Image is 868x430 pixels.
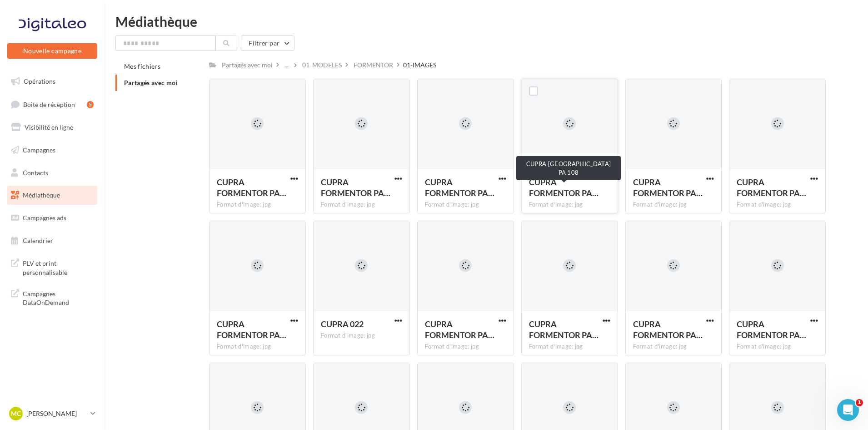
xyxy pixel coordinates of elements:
[529,201,610,209] div: Format d'image: jpg
[321,177,390,198] span: CUPRA FORMENTOR PA 031
[737,177,806,198] span: CUPRA FORMENTOR PA 076
[23,168,48,176] span: Contacts
[23,237,53,244] span: Calendrier
[425,201,506,209] div: Format d'image: jpg
[5,72,99,91] a: Opérations
[23,191,60,199] span: Médiathèque
[124,62,160,70] span: Mes fichiers
[516,156,621,180] div: CUPRA [GEOGRAPHIC_DATA] PA 108
[23,214,66,222] span: Campagnes ads
[23,146,55,154] span: Campagnes
[302,61,342,70] div: 01_MODELES
[529,343,610,351] div: Format d'image: jpg
[283,59,290,71] div: ...
[5,95,99,114] a: Boîte de réception5
[737,201,818,209] div: Format d'image: jpg
[23,257,94,277] span: PLV et print personnalisable
[222,61,273,70] div: Partagés avec moi
[7,405,97,422] a: MC [PERSON_NAME]
[633,343,714,351] div: Format d'image: jpg
[425,343,506,351] div: Format d'image: jpg
[23,100,75,108] span: Boîte de réception
[321,319,364,329] span: CUPRA 022
[633,177,703,198] span: CUPRA FORMENTOR PA 038
[425,319,494,340] span: CUPRA FORMENTOR PA 102
[633,319,703,340] span: CUPRA FORMENTOR PA 138
[25,123,73,131] span: Visibilité en ligne
[321,201,402,209] div: Format d'image: jpg
[11,409,21,418] span: MC
[425,177,494,198] span: CUPRA FORMENTOR PA 182
[837,399,859,421] iframe: Intercom live chat
[5,163,99,182] a: Contacts
[115,15,857,28] div: Médiathèque
[529,319,599,340] span: CUPRA FORMENTOR PA 174
[354,61,393,70] div: FORMENTOR
[5,141,99,160] a: Campagnes
[856,399,863,406] span: 1
[7,43,97,59] button: Nouvelle campagne
[87,101,94,108] div: 5
[217,319,286,340] span: CUPRA FORMENTOR PA 007
[217,201,298,209] div: Format d'image: jpg
[737,343,818,351] div: Format d'image: jpg
[633,201,714,209] div: Format d'image: jpg
[321,332,402,340] div: Format d'image: jpg
[5,118,99,137] a: Visibilité en ligne
[124,79,178,86] span: Partagés avec moi
[5,231,99,250] a: Calendrier
[23,288,94,307] span: Campagnes DataOnDemand
[26,409,87,418] p: [PERSON_NAME]
[5,186,99,205] a: Médiathèque
[403,61,436,70] div: 01-IMAGES
[5,284,99,311] a: Campagnes DataOnDemand
[5,208,99,228] a: Campagnes ads
[241,35,294,51] button: Filtrer par
[217,177,286,198] span: CUPRA FORMENTOR PA 111
[5,253,99,280] a: PLV et print personnalisable
[217,343,298,351] div: Format d'image: jpg
[737,319,806,340] span: CUPRA FORMENTOR PA 098
[24,77,55,85] span: Opérations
